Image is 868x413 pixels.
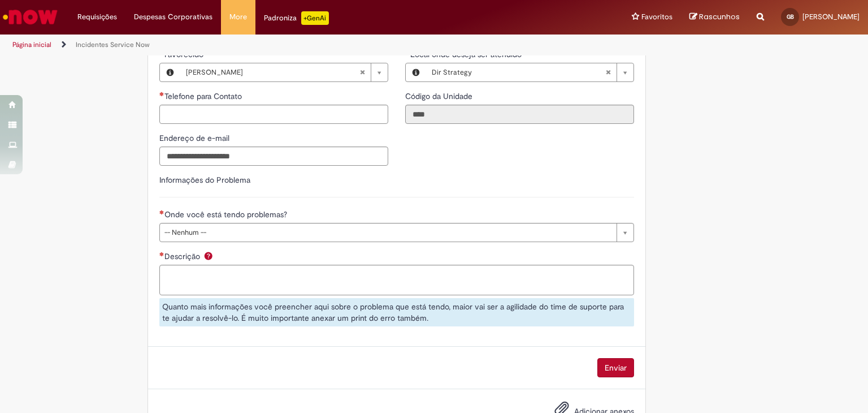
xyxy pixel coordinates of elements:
[186,63,359,81] span: [PERSON_NAME]
[405,91,475,101] span: Somente leitura - Código da Unidade
[164,251,202,261] span: Descrição
[159,105,388,124] input: Telefone para Contato
[76,40,150,49] a: Incidentes Service Now
[77,11,117,23] span: Requisições
[432,63,605,81] span: Dir Strategy
[405,105,634,124] input: Código da Unidade
[597,358,634,377] button: Enviar
[264,11,329,25] div: Padroniza
[301,11,329,25] p: +GenAi
[159,133,232,143] span: Endereço de e-mail
[12,40,51,49] a: Página inicial
[164,223,611,242] span: -- Nenhum --
[134,11,212,23] span: Despesas Corporativas
[159,298,634,326] div: Quanto mais informações você preencher aqui sobre o problema que está tendo, maior vai ser a agil...
[159,147,388,166] input: Endereço de e-mail
[641,11,672,23] span: Favoritos
[159,210,164,214] span: Necessários
[164,209,289,220] span: Onde você está tendo problemas?
[159,175,250,185] label: Informações do Problema
[1,6,59,28] img: ServiceNow
[802,12,860,21] span: [PERSON_NAME]
[787,13,794,20] span: GB
[229,11,247,23] span: More
[354,63,371,81] abbr: Limpar campo Favorecido
[8,35,570,55] ul: Trilhas de página
[426,63,633,81] a: Dir StrategyLimpar campo Local onde deseja ser atendido
[164,91,244,101] span: Telefone para Contato
[689,12,740,23] a: Rascunhos
[160,63,180,81] button: Favorecido, Visualizar este registro Gabriel Brunialti
[202,251,215,260] span: Ajuda para Descrição
[180,63,388,81] a: [PERSON_NAME]Limpar campo Favorecido
[159,92,164,96] span: Necessários
[405,91,475,102] label: Somente leitura - Código da Unidade
[699,11,740,22] span: Rascunhos
[600,63,617,81] abbr: Limpar campo Local onde deseja ser atendido
[406,63,426,81] button: Local onde deseja ser atendido, Visualizar este registro Dir Strategy
[159,265,634,295] textarea: Descrição
[159,252,164,256] span: Necessários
